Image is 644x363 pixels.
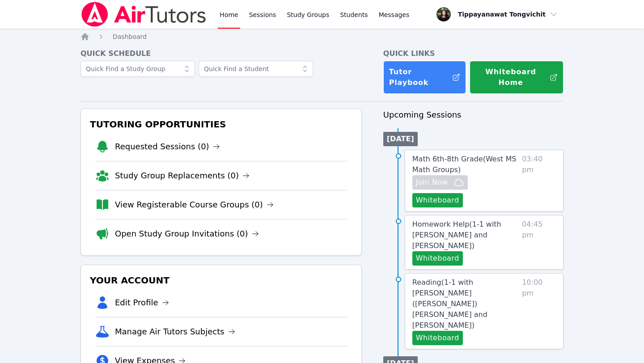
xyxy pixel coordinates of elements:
button: Whiteboard [412,251,463,266]
h4: Quick Schedule [80,48,362,59]
span: Messages [379,10,410,19]
a: Edit Profile [115,296,169,309]
button: Whiteboard [412,193,463,207]
li: [DATE] [383,132,418,146]
a: Math 6th-8th Grade(West MS Math Groups) [412,154,518,175]
a: Dashboard [113,32,147,41]
a: Open Study Group Invitations (0) [115,228,259,240]
input: Quick Find a Student [199,61,313,77]
a: Reading(1-1 with [PERSON_NAME] ([PERSON_NAME]) [PERSON_NAME] and [PERSON_NAME]) [412,277,518,331]
span: 10:00 pm [522,277,556,345]
span: 04:45 pm [522,219,556,266]
a: View Registerable Course Groups (0) [115,198,274,211]
span: Homework Help ( 1-1 with [PERSON_NAME] and [PERSON_NAME] ) [412,220,501,250]
h3: Your Account [88,272,354,288]
nav: Breadcrumb [80,32,563,41]
a: Requested Sessions (0) [115,140,220,153]
button: Whiteboard [412,331,463,345]
span: Math 6th-8th Grade ( West MS Math Groups ) [412,155,517,174]
span: Dashboard [113,33,147,40]
span: Reading ( 1-1 with [PERSON_NAME] ([PERSON_NAME]) [PERSON_NAME] and [PERSON_NAME] ) [412,278,487,329]
img: Air Tutors [80,2,207,27]
span: 03:40 pm [522,154,556,207]
h3: Tutoring Opportunities [88,116,354,132]
a: Manage Air Tutors Subjects [115,325,235,338]
span: Join Now [416,177,448,188]
a: Homework Help(1-1 with [PERSON_NAME] and [PERSON_NAME]) [412,219,518,251]
h3: Upcoming Sessions [383,109,563,121]
input: Quick Find a Study Group [80,61,195,77]
button: Join Now [412,175,468,190]
a: Study Group Replacements (0) [115,169,250,182]
h4: Quick Links [383,48,563,59]
button: Whiteboard Home [470,61,563,94]
a: Tutor Playbook [383,61,466,94]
